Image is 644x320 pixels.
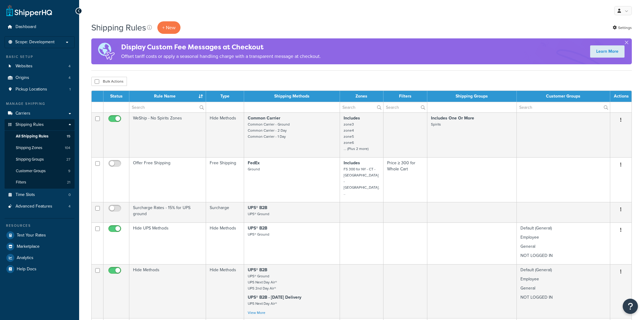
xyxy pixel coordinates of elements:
li: Filters [5,177,75,188]
li: Origins [5,72,75,84]
th: Status [103,91,129,102]
small: UPS® Ground UPS Next Day Air® UPS 2nd Day Air® [248,273,277,291]
a: Shipping Rules [5,119,75,130]
button: Bulk Actions [91,77,127,86]
td: WeShip - No Spirits Zones [129,112,206,157]
p: Offset tariff costs or apply a seasonal handling charge with a transparent message at checkout. [121,52,321,61]
a: Websites 4 [5,61,75,72]
li: Shipping Groups [5,154,75,165]
a: View More [248,310,265,315]
span: 15 [67,134,70,139]
a: Filters 21 [5,177,75,188]
span: 9 [68,169,70,174]
li: Advanced Features [5,201,75,212]
strong: Includes One Or More [431,115,474,121]
small: Common Carrier - Ground Common Carrier - 2 Day Common Carrier - 1 Day [248,122,290,139]
td: Price ≥ 300 for Whole Cart [383,157,427,202]
td: Surcharge [206,202,244,222]
div: Basic Setup [5,54,75,59]
small: Spirits [431,122,441,127]
p: Employee [520,276,606,282]
span: Time Slots [16,192,35,197]
span: All Shipping Rules [16,134,48,139]
span: Shipping Zones [16,145,42,151]
td: Default (General) [517,222,610,264]
small: UPS® Ground [248,232,269,237]
input: Search [129,102,206,112]
li: Time Slots [5,189,75,201]
strong: Common Carrier [248,115,280,121]
h4: Display Custom Fee Messages at Checkout [121,42,321,52]
strong: UPS® B2B [248,267,267,273]
p: General [520,244,606,250]
li: Pickup Locations [5,84,75,95]
td: Hide Methods [206,112,244,157]
a: ShipperHQ Home [6,5,52,17]
span: Marketplace [17,244,40,249]
span: Scope: Development [15,40,54,45]
a: Help Docs [5,264,75,275]
a: Advanced Features 4 [5,201,75,212]
td: Offer Free Shipping [129,157,206,202]
span: Advanced Features [16,204,52,209]
th: Type [206,91,244,102]
small: UPS Next Day Air® [248,301,277,306]
a: Dashboard [5,21,75,33]
th: Actions [610,91,632,102]
span: Help Docs [17,267,37,272]
p: NOT LOGGED IN [520,253,606,259]
strong: UPS® B2B [248,204,267,211]
div: Resources [5,223,75,228]
span: 1 [69,87,71,92]
span: Carriers [16,111,30,116]
a: Test Your Rates [5,230,75,241]
span: 21 [67,180,70,185]
a: Marketplace [5,241,75,252]
a: Time Slots 0 [5,189,75,201]
small: Ground [248,166,260,172]
a: Settings [613,23,632,32]
strong: UPS® B2B [248,225,267,231]
input: Search [383,102,427,112]
a: Carriers [5,108,75,119]
th: Customer Groups [517,91,610,102]
input: Search [517,102,610,112]
td: Free Shipping [206,157,244,202]
span: Pickup Locations [16,87,47,92]
td: Hide Methods [206,222,244,264]
th: Zones [340,91,383,102]
a: Analytics [5,252,75,263]
strong: Includes [344,115,360,121]
td: Default (General) [517,264,610,318]
th: Rule Name : activate to sort column ascending [129,91,206,102]
a: Pickup Locations 1 [5,84,75,95]
span: Websites [16,64,33,69]
a: Customer Groups 9 [5,165,75,177]
img: duties-banner-06bc72dcb5fe05cb3f9472aba00be2ae8eb53ab6f0d8bb03d382ba314ac3c341.png [91,38,121,64]
span: 4 [68,75,71,80]
th: Shipping Groups [427,91,517,102]
span: Filters [16,180,26,185]
td: Surcharge Rates - 15% for UPS ground [129,202,206,222]
div: Manage Shipping [5,101,75,106]
span: Test Your Rates [17,233,46,238]
span: 4 [68,64,71,69]
a: Shipping Zones 104 [5,142,75,154]
span: Shipping Groups [16,157,44,162]
input: Search [340,102,383,112]
p: Employee [520,234,606,240]
span: Origins [16,75,29,80]
li: Shipping Zones [5,142,75,154]
span: Analytics [17,255,33,261]
button: Open Resource Center [623,299,638,314]
td: Hide UPS Methods [129,222,206,264]
span: 4 [68,204,71,209]
a: Learn More [590,45,625,58]
li: All Shipping Rules [5,131,75,142]
span: Customer Groups [16,169,46,174]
